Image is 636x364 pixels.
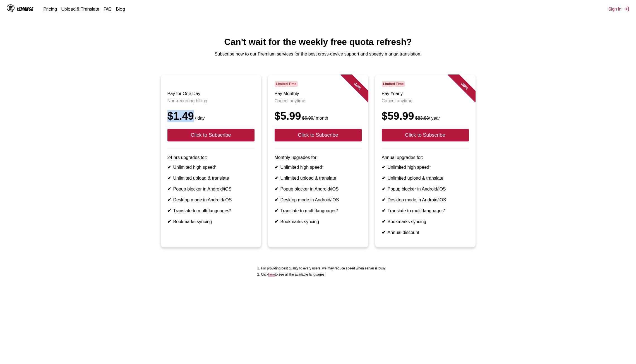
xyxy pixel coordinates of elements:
a: Available languages [268,273,275,276]
b: ✔ [382,187,385,191]
img: Sign out [624,6,629,12]
small: / day [194,116,205,120]
b: ✔ [167,165,171,170]
a: Pricing [44,6,57,12]
li: Unlimited high speed* [167,165,255,170]
p: Cancel anytime. [382,98,469,103]
b: ✔ [275,176,278,180]
li: Translate to multi-languages* [275,208,362,213]
button: Sign In [608,6,629,12]
s: $6.99 [302,116,313,120]
span: Limited Time [275,81,298,87]
div: $5.99 [275,110,362,122]
li: Popup blocker in Android/iOS [382,186,469,192]
div: $59.99 [382,110,469,122]
li: Unlimited high speed* [382,165,469,170]
button: Click to Subscribe [275,129,362,141]
p: Non-recurring billing [167,98,255,103]
li: Desktop mode in Android/iOS [275,197,362,203]
p: Cancel anytime. [275,98,362,103]
b: ✔ [167,197,171,202]
li: Popup blocker in Android/iOS [167,186,255,192]
b: ✔ [382,230,385,235]
a: Blog [116,6,125,12]
li: Unlimited upload & translate [167,175,255,181]
s: $83.88 [415,116,429,120]
li: Unlimited high speed* [275,165,362,170]
a: Upload & Translate [61,6,99,12]
li: Bookmarks syncing [382,219,469,224]
div: - 14 % [340,69,374,102]
p: Annual upgrades for: [382,155,469,160]
li: Translate to multi-languages* [167,208,255,213]
b: ✔ [382,197,385,202]
b: ✔ [275,208,278,213]
small: / year [414,116,440,120]
span: Limited Time [382,81,405,87]
li: Bookmarks syncing [275,219,362,224]
li: Translate to multi-languages* [382,208,469,213]
b: ✔ [275,219,278,224]
a: IsManga LogoIsManga [7,4,44,13]
button: Click to Subscribe [167,129,255,141]
b: ✔ [275,165,278,170]
b: ✔ [382,208,385,213]
div: IsManga [17,6,33,12]
li: Click to see all the available languages [261,273,386,276]
h3: Pay for One Day [167,91,255,96]
b: ✔ [167,176,171,180]
h1: Can't wait for the weekly free quota refresh? [4,37,632,47]
li: Popup blocker in Android/iOS [275,186,362,192]
a: FAQ [104,6,112,12]
li: Annual discount [382,230,469,235]
b: ✔ [275,197,278,202]
h3: Pay Monthly [275,91,362,96]
b: ✔ [167,208,171,213]
b: ✔ [382,165,385,170]
h3: Pay Yearly [382,91,469,96]
b: ✔ [382,176,385,180]
li: Desktop mode in Android/iOS [382,197,469,203]
b: ✔ [167,187,171,191]
li: Desktop mode in Android/iOS [167,197,255,203]
div: - 28 % [447,69,481,102]
p: Subscribe now to our Premium services for the best cross-device support and speedy manga translat... [4,52,632,57]
b: ✔ [382,219,385,224]
li: Unlimited upload & translate [382,175,469,181]
b: ✔ [275,187,278,191]
small: / month [301,116,328,120]
li: Bookmarks syncing [167,219,255,224]
b: ✔ [167,219,171,224]
p: 24 hrs upgrades for: [167,155,255,160]
p: Monthly upgrades for: [275,155,362,160]
li: Unlimited upload & translate [275,175,362,181]
li: For providing best quality to every users, we may reduce speed when server is busy. [261,266,386,270]
img: IsManga Logo [7,4,15,12]
button: Click to Subscribe [382,129,469,141]
div: $1.49 [167,110,255,122]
